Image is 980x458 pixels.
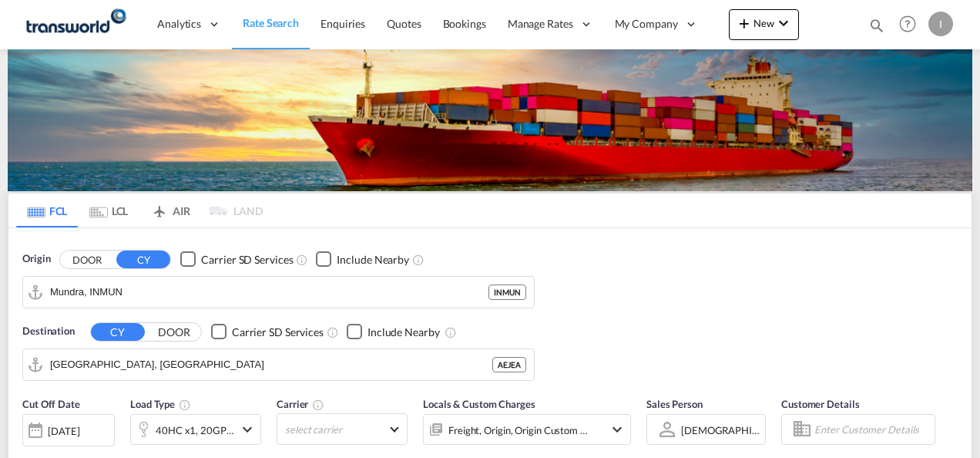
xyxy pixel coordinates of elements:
[91,323,145,341] button: CY
[22,251,50,267] span: Origin
[508,16,573,32] span: Manage Rates
[179,399,191,411] md-icon: icon-information-outline
[60,251,114,268] button: DOOR
[130,414,261,445] div: 40HC x1 20GP x1icon-chevron-down
[445,326,457,338] md-icon: Unchecked: Ignores neighbouring ports when fetching rates.Checked : Includes neighbouring ports w...
[238,420,257,439] md-icon: icon-chevron-down
[680,419,761,441] md-select: Sales Person: Irishi Kiran
[735,14,753,32] md-icon: icon-plus 400-fg
[243,16,299,29] span: Rate Search
[615,16,678,32] span: My Company
[22,324,75,339] span: Destination
[232,325,324,340] div: Carrier SD Services
[22,398,80,410] span: Cut Off Date
[781,398,859,410] span: Customer Details
[774,14,793,32] md-icon: icon-chevron-down
[23,7,127,42] img: f753ae806dec11f0841701cdfdf085c0.png
[316,251,409,268] md-checkbox: Checkbox No Ink
[729,9,799,40] button: icon-plus 400-fgNewicon-chevron-down
[347,324,440,340] md-checkbox: Checkbox No Ink
[367,325,440,340] div: Include Nearby
[327,326,339,338] md-icon: Unchecked: Search for CY (Container Yard) services for all selected carriers.Checked : Search for...
[443,17,486,30] span: Bookings
[157,16,201,32] span: Analytics
[296,254,308,266] md-icon: Unchecked: Search for CY (Container Yard) services for all selected carriers.Checked : Search for...
[16,194,263,227] md-pagination-wrapper: Use the left and right arrow keys to navigate between tabs
[646,398,703,410] span: Sales Person
[412,254,425,266] md-icon: Unchecked: Ignores neighbouring ports when fetching rates.Checked : Includes neighbouring ports w...
[868,17,885,34] md-icon: icon-magnify
[387,17,421,30] span: Quotes
[492,357,526,372] div: AEJEA
[321,17,365,30] span: Enquiries
[211,324,324,340] md-checkbox: Checkbox No Ink
[130,398,191,410] span: Load Type
[681,424,817,436] div: [DEMOGRAPHIC_DATA] Kiran
[814,418,930,441] input: Enter Customer Details
[8,49,972,191] img: LCL+%26+FCL+BACKGROUND.png
[894,11,928,39] div: Help
[78,194,139,227] md-tab-item: LCL
[16,194,78,227] md-tab-item: FCL
[150,202,169,214] md-icon: icon-airplane
[48,424,79,438] div: [DATE]
[23,277,534,308] md-input-container: Mundra, INMUN
[22,414,115,446] div: [DATE]
[423,398,535,410] span: Locals & Custom Charges
[928,12,953,36] div: I
[116,251,170,268] button: CY
[201,252,293,268] div: Carrier SD Services
[312,399,324,411] md-icon: The selected Trucker/Carrierwill be displayed in the rate results If the rates are from another f...
[139,194,201,227] md-tab-item: AIR
[423,414,631,445] div: Freight Origin Origin Custom Destination Factory Stuffingicon-chevron-down
[50,281,488,304] input: Search by Port
[23,349,534,380] md-input-container: Jebel Ali, AEJEA
[448,419,589,441] div: Freight Origin Origin Custom Destination Factory Stuffing
[277,398,324,410] span: Carrier
[50,353,492,376] input: Search by Port
[608,420,626,439] md-icon: icon-chevron-down
[488,285,526,300] div: INMUN
[337,252,409,268] div: Include Nearby
[735,17,793,29] span: New
[156,419,234,441] div: 40HC x1 20GP x1
[147,323,201,341] button: DOOR
[868,17,885,40] div: icon-magnify
[180,251,293,268] md-checkbox: Checkbox No Ink
[894,11,921,37] span: Help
